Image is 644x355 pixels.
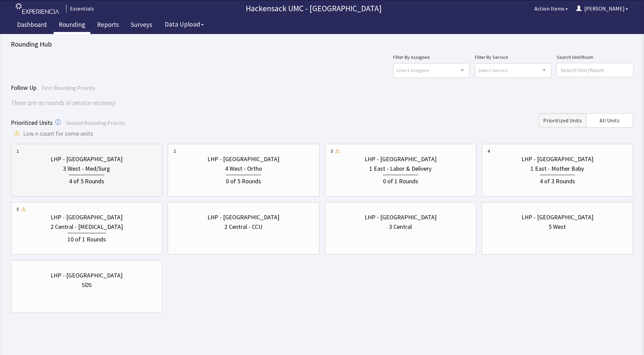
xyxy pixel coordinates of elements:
[393,53,470,61] label: Filter By Assignee
[51,222,123,232] div: 2 Central - [MEDICAL_DATA]
[600,116,620,124] span: All Units
[66,4,94,13] div: Essentials
[97,3,530,14] p: Hackensack UMC - [GEOGRAPHIC_DATA]
[207,213,279,222] div: LHP - [GEOGRAPHIC_DATA]
[161,18,208,31] button: Data Upload
[331,148,333,154] div: 3
[63,164,110,173] div: 3 West - Med/Surg
[396,66,429,74] span: Select Assignee
[389,222,412,232] div: 3 Central
[51,213,123,222] div: LHP - [GEOGRAPHIC_DATA]
[17,206,19,213] div: 5
[11,39,633,49] div: Rounding Hub
[42,84,95,91] span: First Rounding Priority
[82,280,92,290] div: SDS
[365,213,437,222] div: LHP - [GEOGRAPHIC_DATA]
[383,175,418,186] div: 0 of 1 Rounds
[173,148,176,154] div: 2
[17,148,19,154] div: 1
[543,116,582,124] span: Prioritized Units
[572,2,632,15] button: [PERSON_NAME]
[557,53,633,61] label: Search Unit/Room
[365,154,437,164] div: LHP - [GEOGRAPHIC_DATA]
[126,17,157,34] a: Surveys
[549,222,566,232] div: 5 West
[531,164,584,173] div: 1 East - Mother Baby
[226,175,261,186] div: 0 of 5 Rounds
[478,66,508,74] span: Select Service
[521,154,593,164] div: LHP - [GEOGRAPHIC_DATA]
[68,233,106,244] div: 10 of 1 Rounds
[487,148,490,154] div: 4
[521,213,593,222] div: LHP - [GEOGRAPHIC_DATA]
[207,154,279,164] div: LHP - [GEOGRAPHIC_DATA]
[369,164,431,173] div: 1 East - Labor & Delivery
[539,113,586,128] button: Prioritized Units
[92,17,124,34] a: Reports
[540,175,575,186] div: 4 of 3 Rounds
[557,63,633,77] input: Search Unit/Room
[224,222,262,232] div: 2 Central - CCU
[530,2,572,15] button: Action Items
[11,119,53,126] span: Prioritized Units
[475,53,551,61] label: Filter By Service
[23,129,93,138] span: Low n count for some units
[586,113,633,128] button: All Units
[11,98,633,108] div: There are no rounds in service recovery
[16,3,59,14] img: experiencia_logo.png
[66,119,125,126] span: Second Rounding Priority
[225,164,262,173] div: 4 West - Ortho
[51,154,123,164] div: LHP - [GEOGRAPHIC_DATA]
[54,17,90,34] a: Rounding
[12,17,52,34] a: Dashboard
[51,271,123,280] div: LHP - [GEOGRAPHIC_DATA]
[69,175,104,186] div: 4 of 5 Rounds
[11,83,633,92] div: Follow Up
